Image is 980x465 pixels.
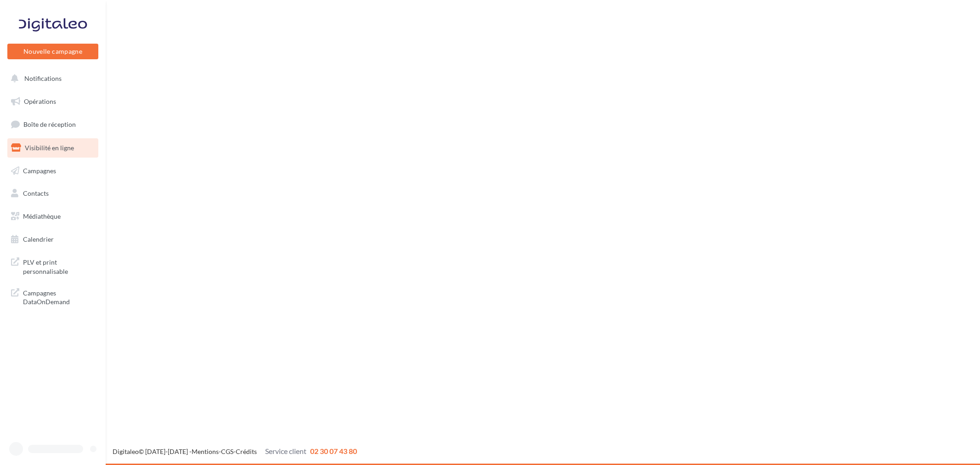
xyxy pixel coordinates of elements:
[23,212,61,220] span: Médiathèque
[113,448,357,455] span: © [DATE]-[DATE] - - -
[6,138,100,158] a: Visibilité en ligne
[6,207,100,226] a: Médiathèque
[6,252,100,279] a: PLV et print personnalisable
[23,120,76,128] span: Boîte de réception
[221,448,233,455] a: CGS
[23,189,49,197] span: Contacts
[6,184,100,203] a: Contacts
[6,114,100,134] a: Boîte de réception
[265,447,306,455] span: Service client
[24,74,62,82] span: Notifications
[6,69,96,88] button: Notifications
[113,448,139,455] a: Digitaleo
[6,161,100,181] a: Campagnes
[23,166,56,174] span: Campagnes
[192,448,219,455] a: Mentions
[7,44,98,59] button: Nouvelle campagne
[23,256,95,276] span: PLV et print personnalisable
[6,283,100,310] a: Campagnes DataOnDemand
[25,144,74,152] span: Visibilité en ligne
[310,447,357,455] span: 02 30 07 43 80
[236,448,257,455] a: Crédits
[23,287,95,306] span: Campagnes DataOnDemand
[23,235,54,243] span: Calendrier
[6,92,100,111] a: Opérations
[6,230,100,249] a: Calendrier
[24,97,56,105] span: Opérations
